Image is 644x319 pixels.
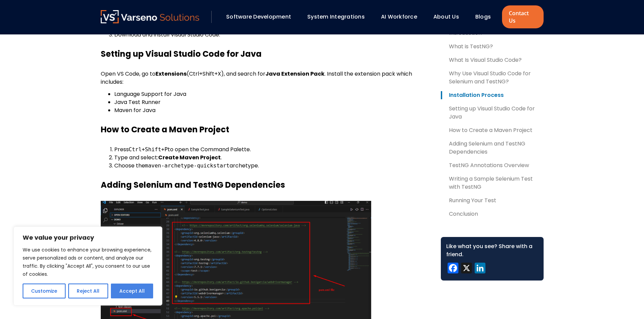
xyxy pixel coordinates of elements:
[378,11,427,23] div: AI Workforce
[129,146,168,153] code: Ctrl+Shift+P
[472,11,500,23] div: Blogs
[441,140,544,156] a: Adding Selenium and TestNG Dependencies
[441,56,544,64] a: What Is Visual Studio Code?
[114,98,430,106] li: Java Test Runner
[114,90,430,98] li: Language Support for Java
[502,5,543,28] a: Contact Us
[101,10,199,23] img: Varseno Solutions – Product Engineering & IT Services
[441,70,544,86] a: Why Use Visual Studio Code for Selenium and TestNG?
[114,145,430,154] li: Press to open the Command Palette.
[304,11,374,23] div: System Integrations
[441,175,544,191] a: Writing a Sample Selenium Test with TestNG
[68,284,108,298] button: Reject All
[114,154,430,162] li: Type and select: .
[441,210,544,218] a: Conclusion
[23,234,153,242] p: We value your privacy
[226,13,291,21] a: Software Development
[441,126,544,134] a: How to Create a Maven Project
[307,13,365,21] a: System Integrations
[158,154,221,161] strong: Create Maven Project
[145,162,230,169] code: maven-archetype-quickstart
[460,263,473,275] a: X
[441,105,544,121] a: Setting up Visual Studio Code for Java
[446,263,460,275] a: Facebook
[446,242,538,259] div: Like what you see? Share with a friend.
[441,91,544,99] a: Installation Process
[101,125,430,135] h3: How to Create a Maven Project
[473,263,487,275] a: LinkedIn
[23,246,153,278] p: We use cookies to enhance your browsing experience, serve personalized ads or content, and analyz...
[101,180,430,190] h3: Adding Selenium and TestNG Dependencies
[223,11,301,23] div: Software Development
[441,43,544,51] a: What is TestNG?
[23,284,66,298] button: Customize
[441,196,544,205] a: Running Your Test
[101,70,430,86] p: Open VS Code, go to (Ctrl+Shift+X), and search for . Install the extension pack which includes:
[441,161,544,169] a: TestNG Annotations Overview
[381,13,417,21] a: AI Workforce
[430,11,469,23] div: About Us
[114,31,430,39] li: Download and install Visual Studio Code.
[475,13,491,21] a: Blogs
[101,10,199,24] a: Varseno Solutions – Product Engineering & IT Services
[156,70,187,78] strong: Extensions
[433,13,459,21] a: About Us
[265,70,325,78] strong: Java Extension Pack
[101,49,430,59] h3: Setting up Visual Studio Code for Java
[114,106,430,114] li: Maven for Java
[111,284,153,298] button: Accept All
[114,162,430,170] li: Choose the archetype.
